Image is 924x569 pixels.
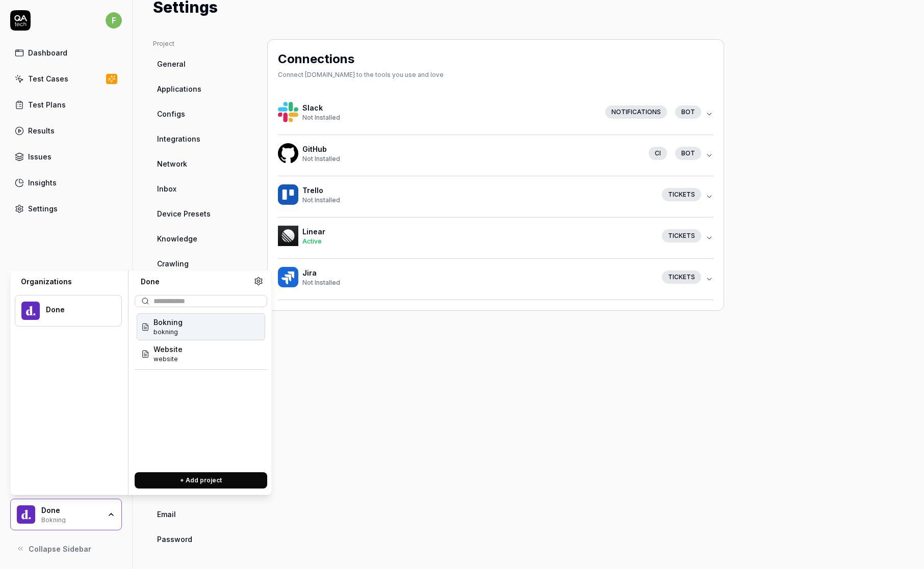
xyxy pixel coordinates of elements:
div: Done [135,277,254,287]
a: Results [10,121,122,141]
a: Network [153,154,251,173]
div: Tickets [662,188,701,201]
span: Knowledge [157,233,197,244]
h4: Trello [302,185,654,196]
button: + Add project [135,472,267,489]
img: Hackoffice [278,226,298,246]
div: Insights [28,177,57,188]
a: Crawling [153,254,251,273]
div: Done [46,305,108,314]
span: Collapse Sidebar [29,544,91,554]
a: Password [153,530,251,549]
a: Applications [153,79,251,98]
img: Hackoffice [278,143,298,164]
div: Results [28,125,55,136]
a: Settings [10,199,122,219]
span: Network [157,158,187,169]
span: Bokning [153,317,183,328]
span: Email [157,509,176,520]
div: Tickets [662,270,701,284]
div: Dashboard [28,47,67,58]
img: Done Logo [21,302,40,320]
div: bot [675,105,701,119]
button: f [106,10,122,31]
div: Test Cases [28,73,68,84]
a: Knowledge [153,229,251,248]
a: Insights [10,173,122,193]
button: Collapse Sidebar [10,538,122,559]
a: Device Presets [153,204,251,223]
span: Not Installed [302,196,340,204]
div: Bokning [41,515,100,523]
span: Device Presets [157,208,211,219]
button: Done LogoDone [15,295,122,327]
img: Hackoffice [278,184,298,205]
div: Tickets [662,229,701,242]
img: Hackoffice [278,102,298,122]
h4: Linear [302,226,654,237]
a: Test Cases [10,69,122,89]
img: Hackoffice [278,267,298,287]
span: Project ID: SACt [153,355,183,364]
span: General [157,59,186,69]
span: Not Installed [302,155,340,162]
span: Not Installed [302,114,340,121]
h4: GitHub [302,144,640,154]
button: Done LogoDoneBokning [10,499,122,530]
a: Issues [10,147,122,167]
h4: Jira [302,267,654,278]
a: Inbox [153,179,251,198]
span: Configs [157,109,185,119]
a: Dashboard [10,43,122,63]
span: Not Installed [302,279,340,286]
span: Password [157,534,192,545]
a: Configs [153,104,251,123]
button: HackofficeJiraNot InstalledTickets [278,259,713,300]
div: Organizations [15,277,122,287]
h2: Connections [278,50,354,68]
button: HackofficeSlackNot InstalledNotificationsbot [278,94,713,134]
div: CI [649,147,667,160]
img: Done Logo [17,505,35,524]
div: Suggestions [135,311,267,464]
span: Website [153,344,183,355]
div: Done [41,506,100,515]
button: HackofficeGitHubNot InstalledCIbot [278,135,713,176]
div: Notifications [605,105,667,119]
a: Email [153,505,251,524]
button: HackofficeTrelloNot InstalledTickets [278,176,713,217]
span: Active [302,237,322,245]
div: Connect [DOMAIN_NAME] to the tools you use and love [278,70,444,79]
a: Integrations [153,129,251,148]
span: Integrations [157,133,200,144]
span: Applications [157,84,201,94]
div: Test Plans [28,99,66,110]
span: Inbox [157,183,176,194]
div: Project [153,39,251,48]
span: Crawling [157,258,189,269]
span: f [106,12,122,29]
h4: Slack [302,102,597,113]
div: Issues [28,151,52,162]
a: Test Plans [10,95,122,115]
a: General [153,55,251,73]
button: HackofficeLinearActiveTickets [278,218,713,258]
span: Project ID: HEyI [153,328,183,337]
div: bot [675,147,701,160]
div: Settings [28,203,58,214]
a: Organization settings [254,277,263,289]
